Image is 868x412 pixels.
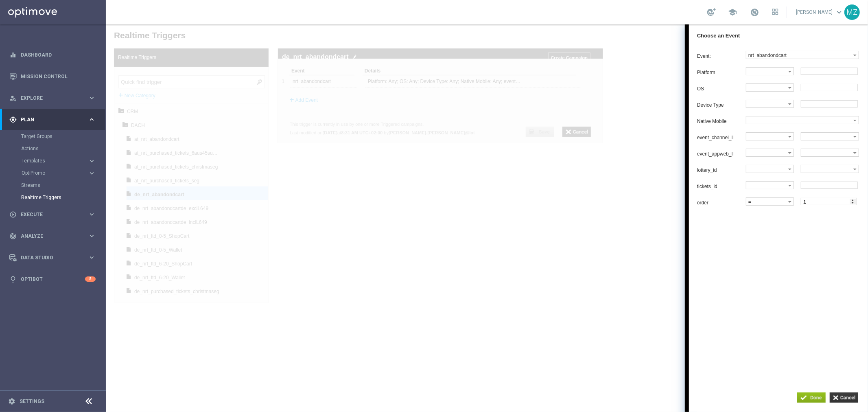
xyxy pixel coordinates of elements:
[9,276,17,283] i: lightbulb
[85,276,96,282] div: 5
[591,29,605,35] span: Event:
[9,66,96,87] div: Mission Control
[9,211,17,218] i: play_circle_outline
[641,27,748,34] label: nrt_abandondcart
[9,52,96,58] button: equalizer Dashboard
[8,398,15,405] i: settings
[9,51,17,59] i: equalizer
[641,173,682,181] label: =
[88,116,96,123] i: keyboard_arrow_right
[88,210,96,218] i: keyboard_arrow_right
[591,78,640,83] label: Device Type
[21,212,88,217] span: Execute
[795,6,844,18] a: [PERSON_NAME]keyboard_arrow_down
[88,157,96,165] i: keyboard_arrow_right
[591,143,640,149] label: lottery_id
[21,182,85,188] a: Streams
[88,254,96,261] i: keyboard_arrow_right
[21,194,85,201] a: Realtime Triggers
[9,116,88,123] div: Plan
[9,233,96,239] button: track_changes Analyze keyboard_arrow_right
[9,44,96,66] div: Dashboard
[88,94,96,102] i: keyboard_arrow_right
[9,73,96,80] button: Mission Control
[20,399,44,404] a: Settings
[9,232,17,240] i: track_changes
[21,96,88,101] span: Explore
[9,211,88,218] div: Execute
[21,179,105,191] div: Streams
[22,171,80,175] span: OptiPromo
[21,66,96,87] a: Mission Control
[835,8,844,17] span: keyboard_arrow_down
[591,127,640,132] label: event_appweb_ll
[9,268,96,290] div: Optibot
[9,254,96,261] button: Data Studio keyboard_arrow_right
[21,145,85,152] a: Actions
[21,133,85,140] a: Target Groups
[21,142,105,155] div: Actions
[591,175,640,181] label: order
[591,159,640,165] label: tickets_id
[9,116,96,123] button: gps_fixed Plan keyboard_arrow_right
[21,117,88,122] span: Plan
[9,116,17,123] i: gps_fixed
[21,44,96,66] a: Dashboard
[9,254,88,261] div: Data Studio
[9,211,96,218] button: play_circle_outline Execute keyboard_arrow_right
[9,94,88,102] div: Explore
[591,8,634,14] label: Choose an Event
[9,276,96,283] button: lightbulb Optibot 5
[21,255,88,260] span: Data Studio
[88,232,96,240] i: keyboard_arrow_right
[21,191,105,204] div: Realtime Triggers
[22,158,88,163] div: Templates
[21,167,105,179] div: OptiPromo
[21,268,85,290] a: Optibot
[21,155,105,167] div: Templates
[22,171,88,175] div: OptiPromo
[21,170,96,176] button: OptiPromo keyboard_arrow_right
[591,45,640,51] label: Platform
[728,8,737,17] span: school
[22,158,80,163] span: Templates
[844,4,860,20] div: MZ
[591,61,640,67] label: OS
[591,94,640,100] label: Native Mobile
[88,169,96,177] i: keyboard_arrow_right
[9,95,96,101] button: person_search Explore keyboard_arrow_right
[591,110,640,116] label: event_channel_ll
[21,130,105,142] div: Target Groups
[9,94,17,102] i: person_search
[21,158,96,164] button: Templates keyboard_arrow_right
[21,234,88,239] span: Analyze
[9,232,88,240] div: Analyze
